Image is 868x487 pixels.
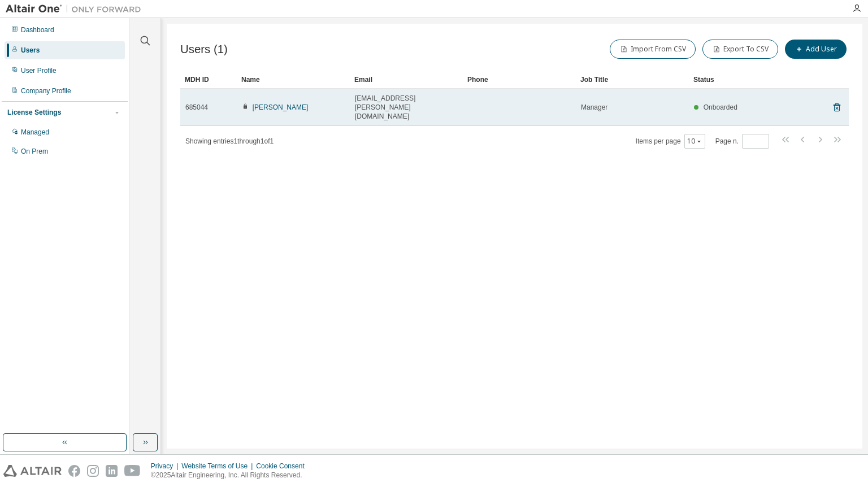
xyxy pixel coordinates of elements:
[180,43,228,56] span: Users (1)
[21,46,40,55] div: Users
[151,471,311,480] p: © 2025 Altair Engineering, Inc. All Rights Reserved.
[21,86,71,95] div: Company Profile
[785,40,847,59] button: Add User
[21,147,48,156] div: On Prem
[581,103,607,112] span: Manager
[68,465,80,477] img: facebook.svg
[610,40,696,59] button: Import From CSV
[87,465,99,477] img: instagram.svg
[21,128,49,137] div: Managed
[7,108,61,117] div: License Settings
[702,40,778,59] button: Export To CSV
[185,137,274,145] span: Showing entries 1 through 1 of 1
[715,134,769,149] span: Page n.
[185,71,232,89] div: MDH ID
[21,25,54,34] div: Dashboard
[636,134,705,149] span: Items per page
[704,103,737,111] span: Onboarded
[151,462,181,471] div: Privacy
[6,3,147,15] img: Altair One
[693,71,790,89] div: Status
[124,465,141,477] img: youtube.svg
[354,71,458,89] div: Email
[21,66,57,75] div: User Profile
[253,103,309,111] a: [PERSON_NAME]
[185,103,208,112] span: 685044
[106,465,118,477] img: linkedin.svg
[467,71,571,89] div: Phone
[181,462,256,471] div: Website Terms of Use
[3,465,62,477] img: altair_logo.svg
[580,71,684,89] div: Job Title
[355,94,458,121] span: [EMAIL_ADDRESS][PERSON_NAME][DOMAIN_NAME]
[256,462,311,471] div: Cookie Consent
[241,71,345,89] div: Name
[687,137,702,146] button: 10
